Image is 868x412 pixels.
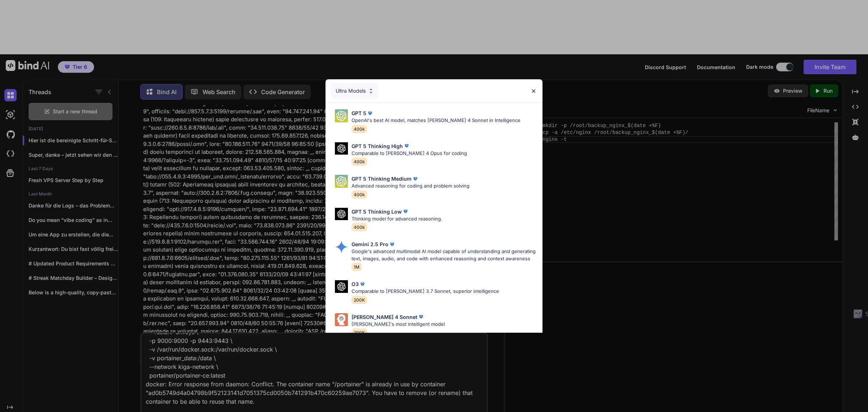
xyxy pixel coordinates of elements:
span: 400k [352,157,367,166]
p: O3 [352,280,359,288]
img: Pick Models [335,109,348,122]
span: 400k [352,190,367,199]
img: premium [388,241,396,248]
p: Google's advanced multimodal AI model capable of understanding and generating text, images, audio... [352,248,537,262]
span: 200K [352,296,367,304]
p: GPT 5 Thinking Medium [352,175,412,182]
img: Pick Models [335,313,348,326]
span: 400k [352,125,367,133]
p: Advanced reasoning for coding and problem solving [352,182,469,190]
p: Comparable to [PERSON_NAME] 3.7 Sonnet, superior intelligence [352,288,499,295]
div: Ultra Models [331,83,378,99]
img: Pick Models [368,88,374,94]
p: Thinking model for advanced reasoning. [352,215,442,223]
span: 200K [352,328,367,337]
p: GPT 5 [352,109,366,117]
img: Pick Models [335,208,348,220]
img: premium [402,208,409,215]
p: Comparable to [PERSON_NAME] 4 Opus for coding [352,150,467,157]
img: Pick Models [335,142,348,155]
p: [PERSON_NAME]'s most intelligent model [352,321,445,328]
span: 1M [352,263,362,271]
span: 400k [352,223,367,231]
img: Pick Models [335,280,348,293]
img: close [531,88,537,94]
p: Gemini 2.5 Pro [352,240,388,248]
img: premium [412,175,419,182]
img: Pick Models [335,240,348,253]
img: premium [359,281,366,288]
p: GPT 5 Thinking Low [352,208,402,215]
img: premium [403,142,410,150]
img: Pick Models [335,175,348,188]
img: premium [417,313,425,320]
p: GPT 5 Thinking High [352,142,403,150]
p: OpenAI's best AI model, matches [PERSON_NAME] 4 Sonnet in Intelligence [352,117,520,124]
p: [PERSON_NAME] 4 Sonnet [352,313,417,321]
img: premium [366,110,374,117]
